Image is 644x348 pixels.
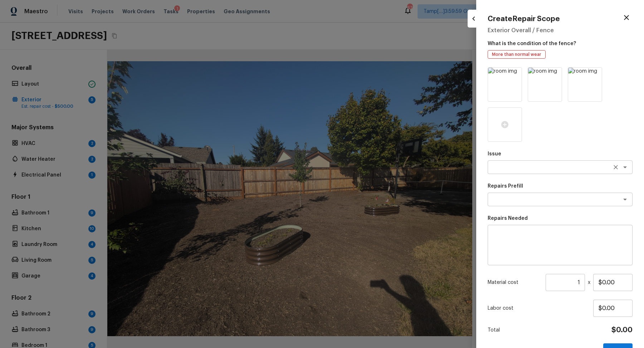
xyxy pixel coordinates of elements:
h4: Create Repair Scope [488,14,560,24]
p: Repairs Needed [488,215,633,222]
p: Labor cost [488,305,593,312]
button: Clear [611,162,621,172]
p: Repairs Prefill [488,183,633,190]
button: Open [620,162,630,172]
img: room img [528,68,562,101]
img: room img [488,68,522,101]
button: Open [620,194,630,204]
div: x [488,274,633,291]
img: room img [568,68,602,101]
p: Issue [488,150,633,158]
h5: Exterior Overall / Fence [488,26,633,34]
p: Material cost [488,279,543,286]
p: Total [488,327,500,334]
p: What is the condition of the fence? [488,37,633,47]
span: More than normal wear [489,51,544,58]
h4: $0.00 [611,325,633,335]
